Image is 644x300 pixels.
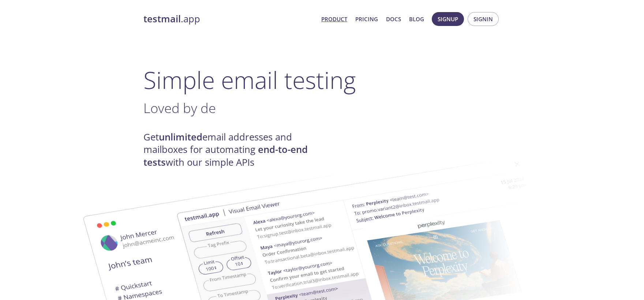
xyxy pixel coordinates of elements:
[143,13,315,25] a: testmail.app
[159,131,202,143] strong: unlimited
[143,66,501,94] h1: Simple email testing
[143,131,322,169] h4: Get email addresses and mailboxes for automating with our simple APIs
[321,14,347,24] a: Product
[143,143,308,168] strong: end-to-end tests
[473,14,493,24] span: Signin
[438,14,458,24] span: Signup
[143,99,216,117] span: Loved by de
[355,14,378,24] a: Pricing
[409,14,424,24] a: Blog
[143,12,181,25] strong: testmail
[386,14,401,24] a: Docs
[432,12,464,26] button: Signup
[468,12,499,26] button: Signin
